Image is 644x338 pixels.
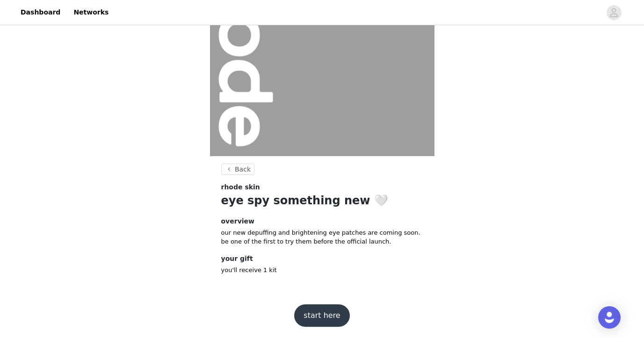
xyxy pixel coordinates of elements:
[609,5,618,20] div: avatar
[221,192,423,209] h1: eye spy something new 🤍
[221,182,260,192] span: rhode skin
[15,2,66,23] a: Dashboard
[221,216,423,226] h4: overview
[294,304,349,327] button: start here
[221,228,423,246] p: our new depuffing and brightening eye patches are coming soon. be one of the first to try them be...
[221,254,423,264] h4: your gift
[221,164,255,175] button: Back
[598,306,621,329] div: Open Intercom Messenger
[68,2,114,23] a: Networks
[221,266,423,275] p: you'll receive 1 kit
